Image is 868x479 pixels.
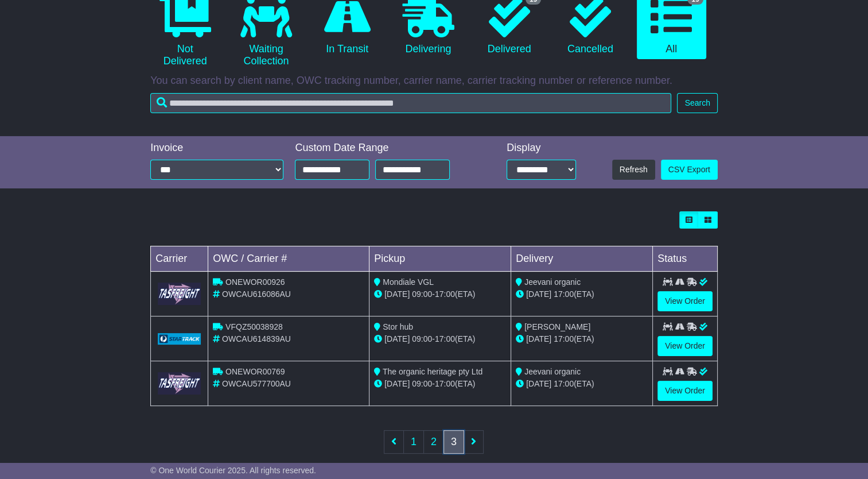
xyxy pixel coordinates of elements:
[225,367,285,376] span: ONEWOR00769
[653,246,718,272] td: Status
[657,381,713,401] a: View Order
[158,333,201,345] img: GetCarrierServiceLogo
[150,142,283,154] div: Invoice
[511,246,653,272] td: Delivery
[412,289,432,299] span: 09:00
[384,289,410,299] span: [DATE]
[208,246,369,272] td: OWC / Carrier #
[369,246,511,272] td: Pickup
[423,430,444,454] a: 2
[661,160,718,180] a: CSV Export
[412,334,432,343] span: 09:00
[295,142,476,154] div: Custom Date Range
[516,288,648,300] div: (ETA)
[657,336,713,356] a: View Order
[507,142,576,154] div: Display
[151,246,208,272] td: Carrier
[612,160,655,180] button: Refresh
[383,277,434,287] span: Mondiale VGL
[554,289,574,299] span: 17:00
[225,277,285,287] span: ONEWOR00926
[222,289,291,299] span: OWCAU616086AU
[526,289,551,299] span: [DATE]
[383,367,482,376] span: The organic heritage pty Ltd
[384,379,410,388] span: [DATE]
[516,333,648,345] div: (ETA)
[384,334,410,343] span: [DATE]
[222,334,291,343] span: OWCAU614839AU
[516,378,648,390] div: (ETA)
[150,75,718,87] p: You can search by client name, OWC tracking number, carrier name, carrier tracking number or refe...
[403,430,424,454] a: 1
[526,379,551,388] span: [DATE]
[526,334,551,343] span: [DATE]
[554,379,574,388] span: 17:00
[677,93,717,113] button: Search
[412,379,432,388] span: 09:00
[554,334,574,343] span: 17:00
[158,372,201,395] img: GetCarrierServiceLogo
[524,277,581,287] span: Jeevani organic
[657,291,713,311] a: View Order
[524,367,581,376] span: Jeevani organic
[383,322,413,331] span: Stor hub
[374,378,506,390] div: - (ETA)
[374,333,506,345] div: - (ETA)
[225,322,283,331] span: VFQZ50038928
[443,430,464,454] a: 3
[435,379,455,388] span: 17:00
[150,466,316,475] span: © One World Courier 2025. All rights reserved.
[222,379,291,388] span: OWCAU577700AU
[158,283,201,305] img: GetCarrierServiceLogo
[524,322,590,331] span: [PERSON_NAME]
[435,334,455,343] span: 17:00
[374,288,506,300] div: - (ETA)
[435,289,455,299] span: 17:00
